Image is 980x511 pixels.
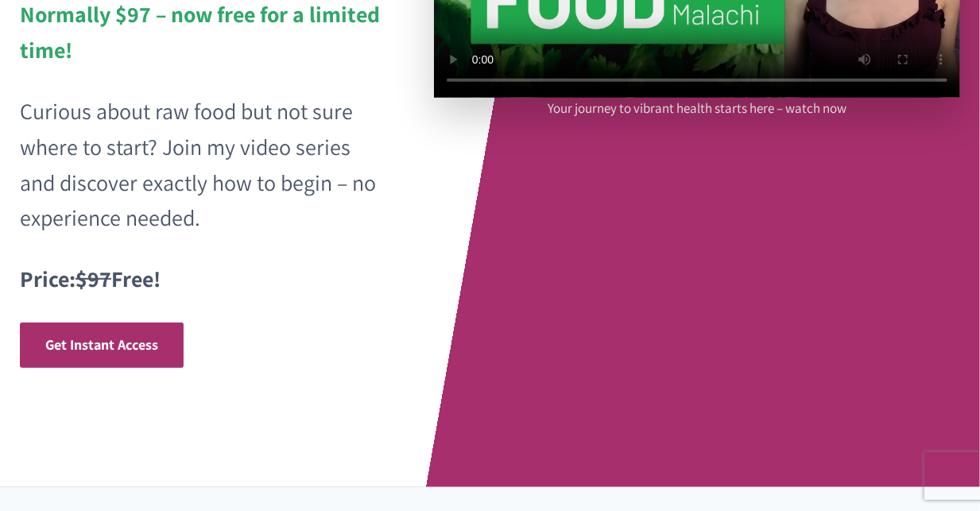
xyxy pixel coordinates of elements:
p: Curious about raw food but not sure where to start? Join my video series and discover exactly how... [20,94,383,236]
p: Your journey to vibrant health starts here – watch now [548,98,846,119]
span: Get Instant Access [45,335,158,354]
a: Get Instant Access [20,323,184,368]
s: $97 [76,264,111,293]
strong: Price: Free! [20,264,161,293]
